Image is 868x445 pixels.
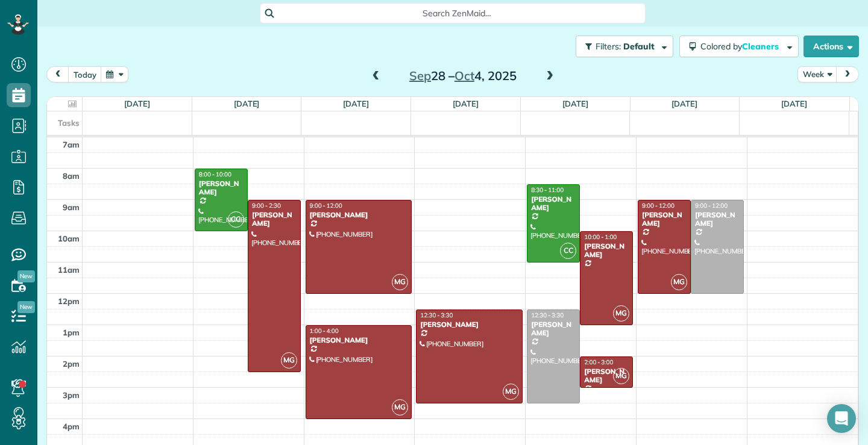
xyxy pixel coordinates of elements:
[309,211,408,219] div: [PERSON_NAME]
[420,320,518,329] div: [PERSON_NAME]
[63,328,80,337] span: 1pm
[420,311,453,319] span: 12:30 - 3:30
[827,404,856,433] div: Open Intercom Messenger
[583,367,629,385] div: [PERSON_NAME]
[63,202,80,212] span: 9am
[17,270,35,282] span: New
[623,41,655,52] span: Default
[596,41,621,52] span: Filters:
[309,336,408,344] div: [PERSON_NAME]
[392,274,408,290] span: MG
[63,422,80,431] span: 4pm
[700,41,783,52] span: Colored by
[58,296,80,306] span: 12pm
[281,352,297,369] span: MG
[63,359,80,369] span: 2pm
[46,66,69,82] button: prev
[584,233,617,241] span: 10:00 - 1:00
[781,99,807,108] a: [DATE]
[199,170,231,178] span: 8:00 - 10:00
[310,202,342,210] span: 9:00 - 12:00
[576,36,673,57] button: Filters: Default
[560,243,576,259] span: CC
[671,274,687,290] span: MG
[695,202,728,210] span: 9:00 - 12:00
[58,265,80,275] span: 11am
[198,179,244,197] div: [PERSON_NAME]
[530,195,576,213] div: [PERSON_NAME]
[562,99,588,108] a: [DATE]
[63,171,80,181] span: 8am
[63,140,80,149] span: 7am
[409,68,431,83] span: Sep
[343,99,369,108] a: [DATE]
[63,390,80,400] span: 3pm
[234,99,260,108] a: [DATE]
[531,311,564,319] span: 12:30 - 3:30
[503,384,519,400] span: MG
[252,202,281,210] span: 9:00 - 2:30
[251,211,297,228] div: [PERSON_NAME]
[58,234,80,243] span: 10am
[583,242,629,260] div: [PERSON_NAME]
[584,358,613,366] span: 2:00 - 3:00
[570,36,673,57] a: Filters: Default
[836,66,859,82] button: next
[453,99,479,108] a: [DATE]
[797,66,837,82] button: Week
[642,202,675,210] span: 9:00 - 12:00
[228,211,244,228] span: CC
[679,36,799,57] button: Colored byCleaners
[58,118,80,128] span: Tasks
[68,66,102,82] button: today
[694,211,740,228] div: [PERSON_NAME]
[804,36,859,57] button: Actions
[613,368,629,384] span: MG
[530,320,576,338] div: [PERSON_NAME]
[388,69,538,82] h2: 28 – 4, 2025
[124,99,150,108] a: [DATE]
[641,211,687,228] div: [PERSON_NAME]
[531,186,564,194] span: 8:30 - 11:00
[613,305,629,322] span: MG
[454,68,474,83] span: Oct
[742,41,781,52] span: Cleaners
[392,399,408,415] span: MG
[671,99,697,108] a: [DATE]
[17,301,35,313] span: New
[310,327,339,335] span: 1:00 - 4:00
